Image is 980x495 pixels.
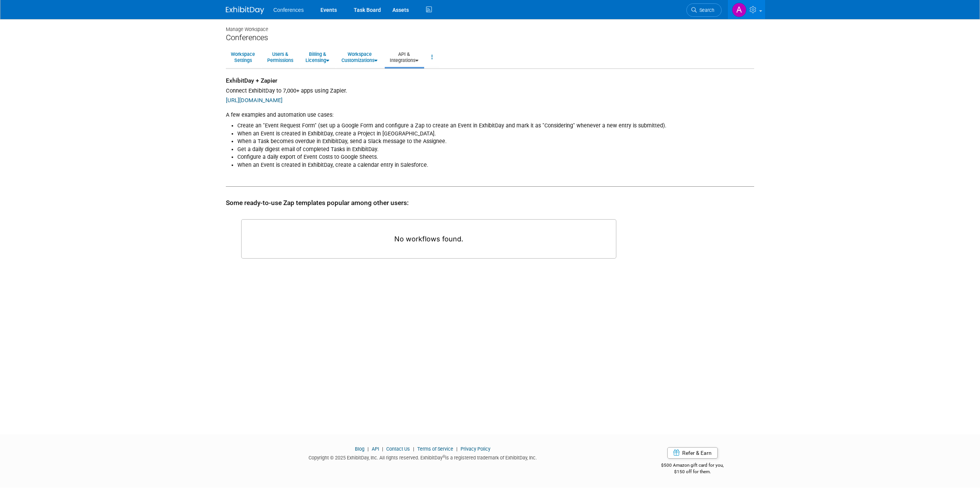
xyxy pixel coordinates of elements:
li: Configure a daily export of Event Costs to Google Sheets. [237,153,754,161]
div: Some ready-to-use Zap templates popular among other users: [226,186,754,208]
div: Manage Workspace [226,19,754,33]
a: Users &Permissions [262,48,298,67]
span: Conferences [273,7,304,13]
li: When an Event is created in ExhibitDay, create a calendar entry in Salesforce. [237,161,754,169]
a: Billing &Licensing [301,48,334,67]
span: | [411,446,416,452]
a: Search [686,3,722,17]
a: Blog [355,446,364,452]
a: Refer & Earn [667,447,718,459]
div: Connect ExhibitDay to 7,000+ apps using Zapier. [226,87,754,95]
span: | [380,446,385,452]
sup: ® [443,454,445,459]
a: API &Integrations [385,48,423,67]
div: A few examples and automation use cases: [226,111,754,259]
li: When an Event is created in ExhibitDay, create a Project in [GEOGRAPHIC_DATA]. [237,130,754,138]
img: Alexa Wennerholm [732,3,746,17]
li: Get a daily digest email of completed Tasks in ExhibitDay. [237,146,754,153]
a: Privacy Policy [461,446,490,452]
a: Contact Us [386,446,410,452]
span: Search [697,7,714,13]
li: When a Task becomes overdue in ExhibitDay, send a Slack message to the Assignee. [237,138,754,145]
a: [URL][DOMAIN_NAME] [226,97,283,104]
div: Conferences [226,33,754,42]
a: WorkspaceCustomizations [336,48,382,67]
div: $150 off for them. [631,469,755,475]
img: ExhibitDay [226,7,264,14]
span: | [366,446,371,452]
div: ExhibitDay + Zapier [226,77,754,85]
span: | [454,446,459,452]
div: Copyright © 2025 ExhibitDay, Inc. All rights reserved. ExhibitDay is a registered trademark of Ex... [226,453,619,461]
div: $500 Amazon gift card for you, [631,457,755,475]
a: API [372,446,379,452]
li: Create an "Event Request Form" (set up a Google Form and configure a Zap to create an Event in Ex... [237,122,754,130]
a: Terms of Service [417,446,453,452]
a: WorkspaceSettings [226,48,260,67]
